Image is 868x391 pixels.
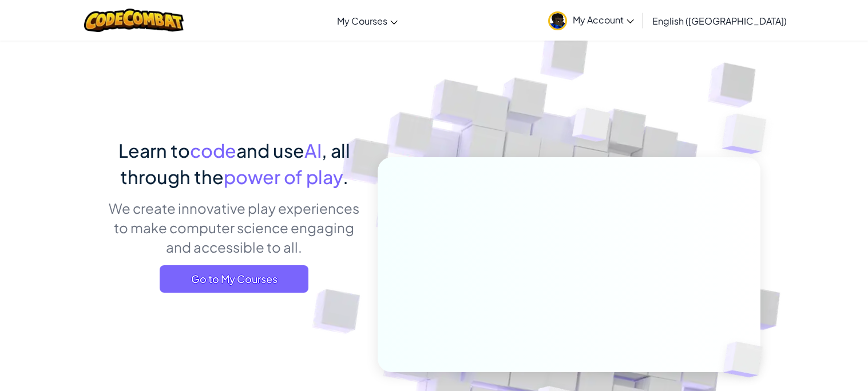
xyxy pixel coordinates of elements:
[343,165,348,188] span: .
[190,139,236,162] span: code
[337,15,387,27] span: My Courses
[652,15,787,27] span: English ([GEOGRAPHIC_DATA])
[304,139,322,162] span: AI
[550,85,633,170] img: Overlap cubes
[224,165,343,188] span: power of play
[118,139,190,162] span: Learn to
[542,2,640,38] a: My Account
[699,86,798,182] img: Overlap cubes
[160,265,308,293] a: Go to My Courses
[573,14,634,26] span: My Account
[84,9,184,32] img: CodeCombat logo
[236,139,304,162] span: and use
[331,5,403,36] a: My Courses
[548,11,567,30] img: avatar
[108,198,360,257] p: We create innovative play experiences to make computer science engaging and accessible to all.
[647,5,792,36] a: English ([GEOGRAPHIC_DATA])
